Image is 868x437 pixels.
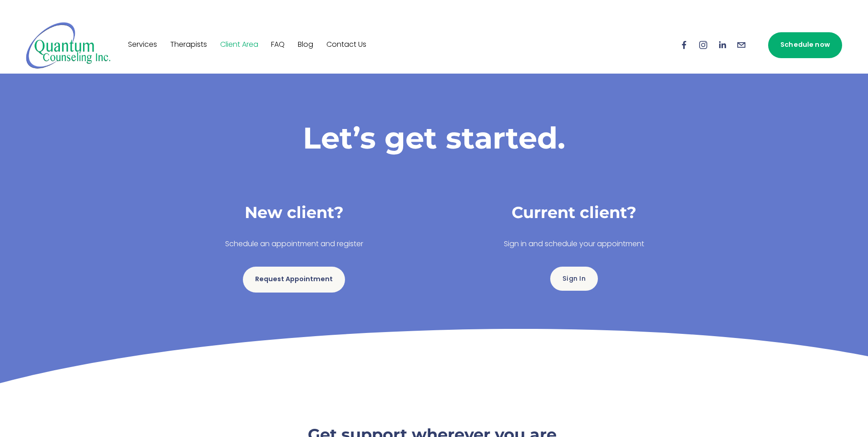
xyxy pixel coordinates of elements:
img: Quantum Counseling Inc. | Change starts here. [26,21,111,69]
a: LinkedIn [717,40,727,50]
a: Facebook [679,40,689,50]
a: Blog [298,38,313,52]
p: Sign in and schedule your appointment [442,238,706,251]
a: Request Appointment [243,267,345,293]
a: Schedule now [768,32,842,58]
a: Instagram [698,40,708,50]
h3: New client? [162,202,426,223]
h1: Let’s get started. [162,119,706,156]
a: Contact Us [326,38,366,52]
a: Services [128,38,157,52]
a: Therapists [170,38,207,52]
a: Sign In [550,267,597,291]
a: FAQ [271,38,285,52]
h3: Current client? [442,202,706,223]
a: Client Area [220,38,258,52]
a: info@quantumcounselinginc.com [736,40,746,50]
p: Schedule an appointment and register [162,238,426,251]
